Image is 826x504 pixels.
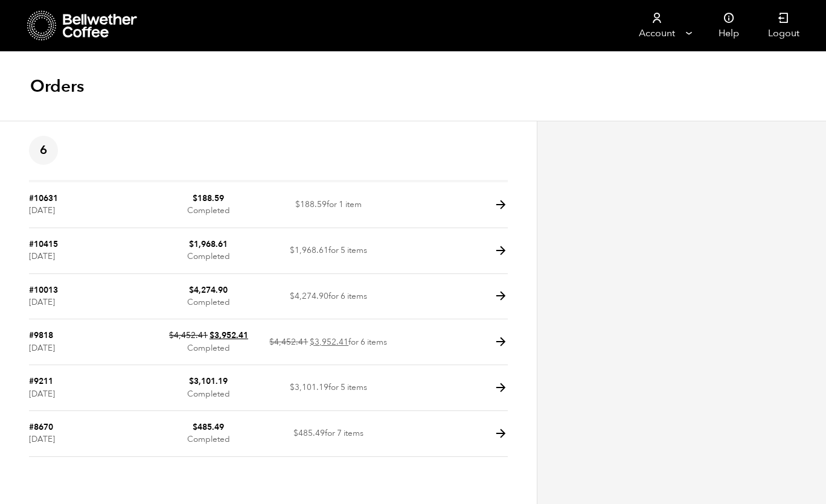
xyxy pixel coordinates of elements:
[149,228,268,274] td: Completed
[295,199,327,210] span: 188.59
[29,330,53,341] a: #9818
[29,284,58,296] a: #10013
[293,427,298,439] span: $
[189,238,194,250] span: $
[269,411,388,457] td: for 7 items
[189,375,194,387] span: $
[310,336,348,348] span: 3,952.41
[290,244,328,256] span: 1,968.61
[29,388,55,400] time: [DATE]
[290,381,328,393] span: 3,101.19
[30,75,84,97] h1: Orders
[29,250,55,262] time: [DATE]
[149,365,268,411] td: Completed
[193,421,224,433] bdi: 485.49
[290,290,328,302] span: 4,274.90
[290,244,295,256] span: $
[193,193,197,204] span: $
[269,365,388,411] td: for 5 items
[29,421,53,433] a: #8670
[189,238,228,250] bdi: 1,968.61
[193,421,197,433] span: $
[269,319,388,365] td: for 6 items
[293,427,325,439] span: 485.49
[210,330,214,341] span: $
[29,136,58,165] span: 6
[269,228,388,274] td: for 5 items
[29,433,55,445] time: [DATE]
[149,274,268,320] td: Completed
[269,274,388,320] td: for 6 items
[149,411,268,457] td: Completed
[29,193,58,204] a: #10631
[210,330,248,341] bdi: 3,952.41
[149,182,268,228] td: Completed
[29,375,53,387] a: #9211
[290,290,295,302] span: $
[269,182,388,228] td: for 1 item
[29,296,55,308] time: [DATE]
[189,375,228,387] bdi: 3,101.19
[310,336,315,348] span: $
[290,381,295,393] span: $
[193,193,224,204] bdi: 188.59
[189,284,194,296] span: $
[29,205,55,216] time: [DATE]
[295,199,300,210] span: $
[29,342,55,354] time: [DATE]
[149,319,268,365] td: Completed
[169,330,208,341] del: $4,452.41
[269,336,308,348] del: $4,452.41
[29,238,58,250] a: #10415
[189,284,228,296] bdi: 4,274.90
